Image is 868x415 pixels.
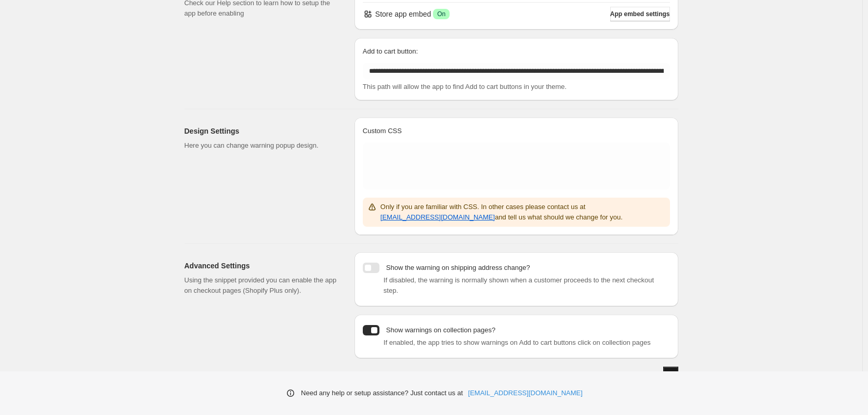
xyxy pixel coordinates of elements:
[386,325,495,335] p: Show warnings on collection pages?
[185,126,338,136] h2: Design Settings
[437,10,445,18] span: On
[185,140,338,151] p: Here you can change warning popup design.
[610,10,670,18] span: App embed settings
[663,370,678,378] span: Save
[384,276,654,294] span: If disabled, the warning is normally shown when a customer proceeds to the next checkout step.
[363,127,402,135] span: Custom CSS
[663,367,678,381] button: Save
[468,388,583,398] a: [EMAIL_ADDRESS][DOMAIN_NAME]
[185,275,338,296] p: Using the snippet provided you can enable the app on checkout pages (Shopify Plus only).
[363,47,418,55] span: Add to cart button:
[363,83,567,90] span: This path will allow the app to find Add to cart buttons in your theme.
[375,9,431,19] p: Store app embed
[384,339,651,346] span: If enabled, the app tries to show warnings on Add to cart buttons click on collection pages
[185,261,338,271] h2: Advanced Settings
[380,202,666,223] p: Only if you are familiar with CSS. In other cases please contact us at and tell us what should we...
[610,7,670,21] button: App embed settings
[386,263,530,273] p: Show the warning on shipping address change?
[380,213,495,221] a: [EMAIL_ADDRESS][DOMAIN_NAME]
